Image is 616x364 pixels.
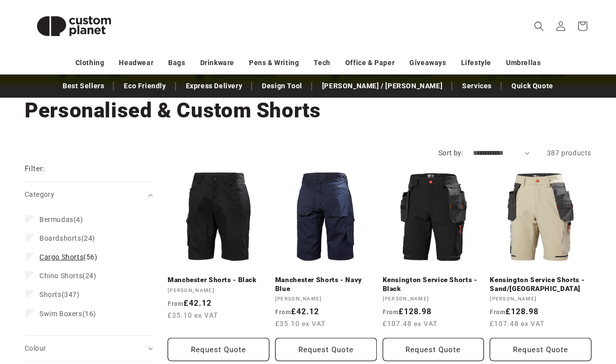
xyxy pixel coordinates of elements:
[39,272,82,280] span: Chino Shorts
[438,149,463,157] label: Sort by:
[447,257,616,364] iframe: Chat Widget
[275,338,377,361] button: Request Quote
[39,290,80,299] span: (347)
[25,182,153,207] summary: Category (0 selected)
[168,54,185,72] a: Bags
[507,77,558,95] a: Quick Quote
[39,271,97,280] span: (24)
[257,77,307,95] a: Design Tool
[39,253,83,261] span: Cargo Shorts
[39,253,98,261] span: (56)
[25,336,153,361] summary: Colour (0 selected)
[119,77,171,95] a: Eco Friendly
[200,54,234,72] a: Drinkware
[39,215,83,224] span: (4)
[39,234,95,243] span: (24)
[58,77,109,95] a: Best Sellers
[275,276,377,293] a: Manchester Shorts - Navy Blue
[75,54,105,72] a: Clothing
[317,77,447,95] a: [PERSON_NAME] / [PERSON_NAME]
[528,15,550,37] summary: Search
[39,310,82,318] span: Swim Boxers
[25,344,46,352] span: Colour
[39,309,96,318] span: (16)
[383,338,484,361] button: Request Quote
[457,77,497,95] a: Services
[314,54,330,72] a: Tech
[25,163,45,175] h2: Filter:
[39,291,62,298] span: Shorts
[39,234,81,242] span: Boardshorts
[168,338,269,361] button: Request Quote
[409,54,446,72] a: Giveaways
[39,216,73,223] span: Bermudas
[249,54,299,72] a: Pens & Writing
[547,149,591,157] span: 387 products
[119,54,153,72] a: Headwear
[25,4,123,48] img: Custom Planet
[383,276,484,293] a: Kensington Service Shorts - Black
[25,190,54,198] span: Category
[506,54,541,72] a: Umbrellas
[345,54,395,72] a: Office & Paper
[181,77,248,95] a: Express Delivery
[25,97,591,124] h1: Personalised & Custom Shorts
[168,276,269,285] a: Manchester Shorts - Black
[461,54,491,72] a: Lifestyle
